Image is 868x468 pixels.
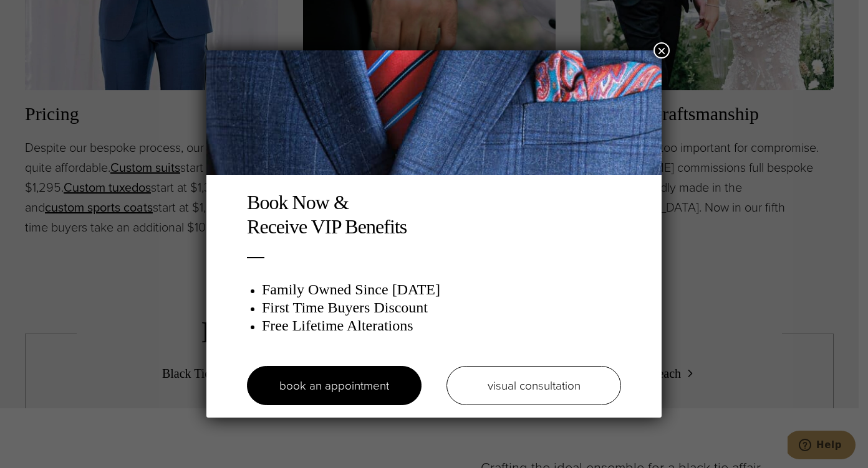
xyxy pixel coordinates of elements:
h3: Family Owned Since [DATE] [262,281,621,299]
span: Help [29,9,54,20]
button: Close [653,42,670,58]
h3: Free Lifetime Alterations [262,317,621,335]
h3: First Time Buyers Discount [262,299,621,317]
a: visual consultation [446,366,621,405]
a: book an appointment [247,366,422,405]
h2: Book Now & Receive VIP Benefits [247,190,621,238]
